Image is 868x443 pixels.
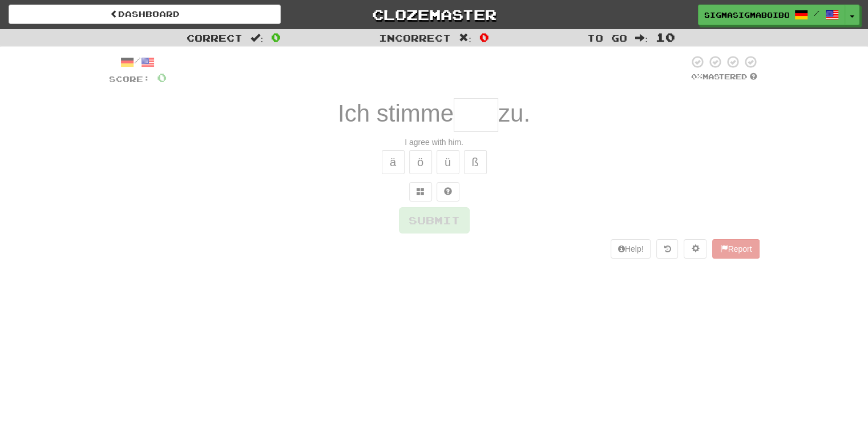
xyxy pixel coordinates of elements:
span: Score: [109,74,150,84]
button: Submit [399,207,470,233]
span: 0 [271,30,281,44]
button: Round history (alt+y) [656,239,678,259]
span: 0 [157,70,167,84]
a: Dashboard [9,5,281,24]
span: Ich stimme [338,100,454,127]
button: ü [437,150,459,174]
div: I agree with him. [109,136,760,148]
span: 0 % [691,72,703,81]
span: To go [587,32,627,43]
button: Switch sentence to multiple choice alt+p [409,182,432,202]
div: Mastered [689,72,760,82]
div: / [109,55,167,69]
a: sigmasigmaboiboiboi / [698,5,845,25]
span: : [459,33,471,43]
span: zu. [498,100,530,127]
span: sigmasigmaboiboiboi [704,10,789,20]
button: Report [712,239,759,259]
button: Help! [611,239,651,259]
span: Correct [187,32,243,43]
span: Incorrect [379,32,451,43]
span: 0 [479,30,489,44]
button: Single letter hint - you only get 1 per sentence and score half the points! alt+h [437,182,459,202]
a: Clozemaster [298,5,570,25]
button: ß [464,150,487,174]
span: : [251,33,263,43]
span: 10 [656,30,675,44]
span: / [814,9,819,17]
span: : [635,33,648,43]
button: ä [382,150,405,174]
button: ö [409,150,432,174]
